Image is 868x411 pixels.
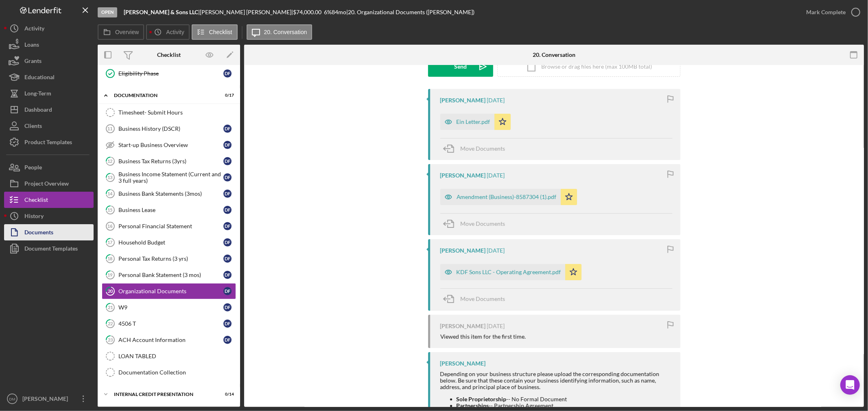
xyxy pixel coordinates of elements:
time: 2025-06-19 14:52 [487,247,505,254]
div: [PERSON_NAME] [440,172,486,179]
div: 6 % [324,9,332,15]
button: Move Documents [440,214,514,234]
div: ACH Account Information [118,337,223,343]
div: Organizational Documents [118,288,223,294]
button: Activity [4,20,94,37]
div: D F [223,271,232,279]
div: Business Bank Statements (3mos) [118,190,223,197]
div: Depending on your business structure please upload the corresponding documentation below. Be sure... [440,371,672,390]
b: [PERSON_NAME] & Sons LLC [124,9,198,15]
a: 19Personal Bank Statement (3 mos)DF [102,267,236,283]
button: Move Documents [440,289,514,309]
tspan: 21 [108,305,113,310]
span: Move Documents [461,145,505,152]
div: Personal Tax Returns (3 yrs) [118,255,223,262]
button: History [4,208,94,224]
div: 20. Conversation [533,52,575,58]
div: LOAN TABLED [118,353,236,359]
div: [PERSON_NAME] [PERSON_NAME] | [200,9,293,15]
tspan: 18 [108,256,113,261]
button: Loans [4,37,94,53]
div: Loans [24,37,39,55]
div: Long-Term [24,85,51,104]
button: Ein Letter.pdf [440,114,511,130]
div: 0 / 17 [219,93,234,98]
button: Send [428,56,493,77]
button: People [4,159,94,175]
div: $74,000.00 [293,9,324,15]
div: Open [98,7,117,17]
button: Checklist [4,192,94,208]
time: 2025-06-19 15:20 [487,97,505,104]
div: D F [223,141,232,149]
label: Activity [166,29,184,35]
div: D F [223,69,232,78]
a: Grants [4,53,94,69]
div: Business History (DSCR) [118,125,223,132]
a: 224506 TDF [102,316,236,332]
strong: Sole Proprietorship [457,396,507,402]
a: Timesheet- Submit Hours [102,104,236,121]
tspan: 13 [108,175,113,180]
div: D F [223,336,232,344]
div: [PERSON_NAME] [20,391,73,409]
div: People [24,159,42,177]
div: D F [223,206,232,214]
div: History [24,208,44,226]
div: KDF Sons LLC - Operating Agreement.pdf [457,269,561,275]
span: Move Documents [461,295,505,302]
div: Educational [24,69,55,87]
tspan: 12 [108,158,113,164]
div: Ein Letter.pdf [457,119,490,125]
a: 23ACH Account InformationDF [102,332,236,348]
a: LOAN TABLED [102,348,236,364]
li: -- Partnership Agreement [457,402,672,409]
tspan: 14 [108,191,113,196]
div: D F [223,303,232,311]
button: Educational [4,69,94,85]
a: 14Business Bank Statements (3mos)DF [102,186,236,202]
div: W9 [118,304,223,311]
div: Business Lease [118,207,223,213]
a: 12Business Tax Returns (3yrs)DF [102,153,236,169]
a: 21W9DF [102,299,236,316]
a: Eligibility PhaseDF [102,65,236,82]
button: Mark Complete [798,4,864,20]
div: Personal Bank Statement (3 mos) [118,272,223,278]
a: Project Overview [4,175,94,192]
div: Documentation Collection [118,369,236,376]
button: DM[PERSON_NAME] [4,391,94,407]
div: Dashboard [24,102,52,120]
div: [PERSON_NAME] [440,360,486,367]
tspan: 16 [107,224,112,229]
div: Amendment (Business)-8587304 (1).pdf [457,194,557,200]
label: Checklist [209,29,232,35]
div: documentation [114,93,214,98]
div: Household Budget [118,239,223,246]
tspan: 20 [108,288,113,294]
button: Clients [4,118,94,134]
div: D F [223,157,232,165]
div: [PERSON_NAME] [440,97,486,104]
a: 15Business LeaseDF [102,202,236,218]
text: DM [9,397,15,401]
label: 20. Conversation [264,29,307,35]
button: Long-Term [4,85,94,102]
button: Overview [98,24,144,40]
button: Documents [4,224,94,240]
a: 16Personal Financial StatementDF [102,218,236,234]
div: Document Templates [24,240,78,259]
div: Product Templates [24,134,72,152]
div: Activity [24,20,44,39]
div: Personal Financial Statement [118,223,223,229]
div: D F [223,222,232,230]
tspan: 15 [108,207,113,212]
div: D F [223,287,232,295]
a: Start-up Business OverviewDF [102,137,236,153]
button: Dashboard [4,102,94,118]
